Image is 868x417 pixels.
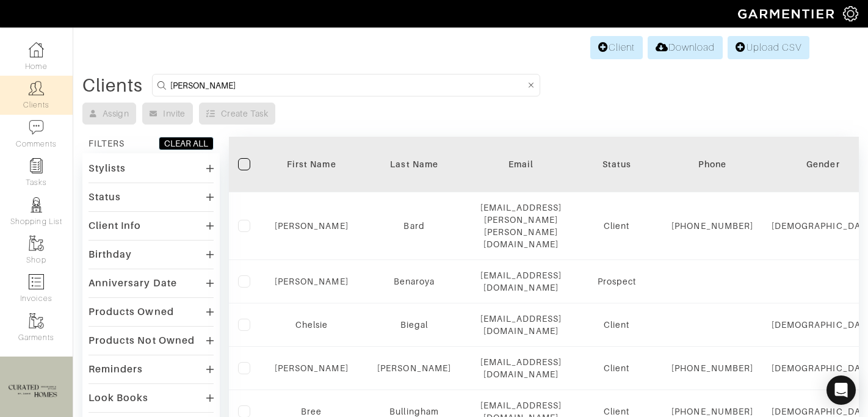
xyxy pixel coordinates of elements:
img: reminder-icon-8004d30b9f0a5d33ae49ab947aed9ed385cf756f9e5892f1edd6e32f2345188e.png [29,158,44,173]
img: stylists-icon-eb353228a002819b7ec25b43dbf5f0378dd9e0616d9560372ff212230b889e62.png [29,197,44,212]
div: Phone [671,158,753,170]
div: [EMAIL_ADDRESS][DOMAIN_NAME] [480,356,562,380]
a: Biegal [400,320,428,330]
div: FILTERS [89,137,125,150]
a: [PERSON_NAME] [275,277,349,286]
div: First Name [275,158,349,170]
div: Client [580,220,653,232]
div: Open Intercom Messenger [826,375,856,405]
div: Reminders [89,363,143,375]
div: Stylists [89,162,126,175]
div: [EMAIL_ADDRESS][DOMAIN_NAME] [480,313,562,337]
div: [EMAIL_ADDRESS][PERSON_NAME][PERSON_NAME][DOMAIN_NAME] [480,201,562,250]
input: Search by name, email, phone, city, or state [170,78,526,93]
a: Download [648,36,723,59]
a: Bree [301,407,322,416]
button: CLEAR ALL [159,137,214,150]
div: Clients [82,79,143,92]
div: Client Info [89,220,142,232]
th: Toggle SortBy [571,137,662,192]
img: garmentier-logo-header-white-b43fb05a5012e4ada735d5af1a66efaba907eab6374d6393d1fbf88cb4ef424d.png [732,3,843,24]
div: Status [89,191,121,203]
img: garments-icon-b7da505a4dc4fd61783c78ac3ca0ef83fa9d6f193b1c9dc38574b1d14d53ca28.png [29,313,44,328]
a: [PERSON_NAME] [377,363,451,373]
div: Client [580,362,653,374]
img: comment-icon-a0a6a9ef722e966f86d9cbdc48e553b5cf19dbc54f86b18d962a5391bc8f6eb6.png [29,120,44,135]
div: Birthday [89,248,132,261]
div: Products Owned [89,306,174,318]
th: Toggle SortBy [266,137,358,192]
div: CLEAR ALL [164,137,208,150]
img: gear-icon-white-bd11855cb880d31180b6d7d6211b90ccbf57a29d726f0c71d8c61bd08dd39cc2.png [843,6,858,21]
div: Prospect [580,275,653,288]
th: Toggle SortBy [358,137,471,192]
div: Email [480,158,562,170]
div: Look Books [89,392,149,404]
div: Client [580,319,653,331]
img: orders-icon-0abe47150d42831381b5fb84f609e132dff9fe21cb692f30cb5eec754e2cba89.png [29,274,44,289]
a: Chelsie [295,320,328,330]
a: Benaroya [394,277,435,286]
a: Bullingham [389,407,439,416]
div: Products Not Owned [89,335,195,347]
div: [PHONE_NUMBER] [671,220,753,232]
img: dashboard-icon-dbcd8f5a0b271acd01030246c82b418ddd0df26cd7fceb0bd07c9910d44c42f6.png [29,42,44,57]
img: garments-icon-b7da505a4dc4fd61783c78ac3ca0ef83fa9d6f193b1c9dc38574b1d14d53ca28.png [29,236,44,251]
div: Status [580,158,653,170]
a: Bard [403,221,424,231]
img: clients-icon-6bae9207a08558b7cb47a8932f037763ab4055f8c8b6bfacd5dc20c3e0201464.png [29,81,44,96]
div: Anniversary Date [89,277,177,289]
div: [PHONE_NUMBER] [671,362,753,374]
a: [PERSON_NAME] [275,221,349,231]
a: Client [590,36,643,59]
a: [PERSON_NAME] [275,363,349,373]
div: [EMAIL_ADDRESS][DOMAIN_NAME] [480,269,562,294]
a: Upload CSV [728,36,809,59]
div: Last Name [367,158,462,170]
